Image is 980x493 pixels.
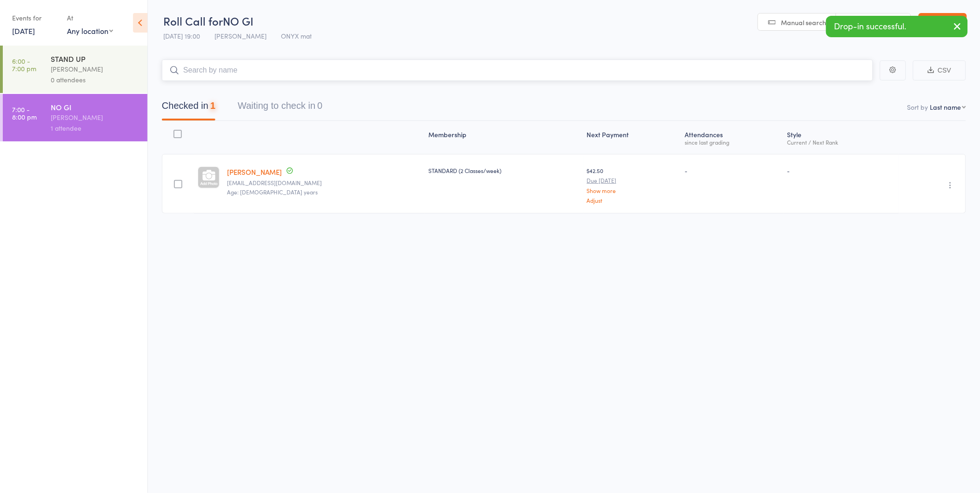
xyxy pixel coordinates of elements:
[227,167,282,177] a: [PERSON_NAME]
[587,197,678,203] a: Adjust
[826,16,968,37] div: Drop-in successful.
[227,180,421,186] small: Belle_robertson@hotmail.com
[51,53,140,64] div: STAND UP
[51,123,140,133] div: 1 attendee
[163,31,200,40] span: [DATE] 19:00
[681,125,784,150] div: Atten­dances
[51,64,140,74] div: [PERSON_NAME]
[162,60,873,81] input: Search by name
[51,112,140,123] div: [PERSON_NAME]
[12,10,58,26] div: Events for
[223,13,253,28] span: NO GI
[317,100,322,111] div: 0
[3,46,147,93] a: 6:00 -7:00 pmSTAND UP[PERSON_NAME]0 attendees
[784,125,899,150] div: Style
[210,100,215,111] div: 1
[587,167,678,203] div: $42.50
[913,60,966,80] button: CSV
[214,31,267,40] span: [PERSON_NAME]
[787,139,895,145] div: Current / Next Rank
[685,167,780,174] div: -
[787,167,895,174] div: -
[425,125,583,150] div: Membership
[587,187,678,193] a: Show more
[428,167,580,174] div: STANDARD (2 Classes/week)
[930,102,961,112] div: Last name
[163,13,223,28] span: Roll Call for
[51,102,140,112] div: NO GI
[67,26,113,36] div: Any location
[781,18,827,27] span: Manual search
[919,13,967,32] a: Exit roll call
[67,10,113,26] div: At
[583,125,681,150] div: Next Payment
[12,57,36,72] time: 6:00 - 7:00 pm
[162,96,215,120] button: Checked in1
[685,139,780,145] div: since last grading
[281,31,312,40] span: ONYX mat
[3,94,147,141] a: 7:00 -8:00 pmNO GI[PERSON_NAME]1 attendee
[587,177,678,184] small: Due [DATE]
[51,74,140,85] div: 0 attendees
[238,96,322,120] button: Waiting to check in0
[12,106,37,120] time: 7:00 - 8:00 pm
[12,26,35,36] a: [DATE]
[907,102,928,112] label: Sort by
[227,188,318,196] span: Age: [DEMOGRAPHIC_DATA] years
